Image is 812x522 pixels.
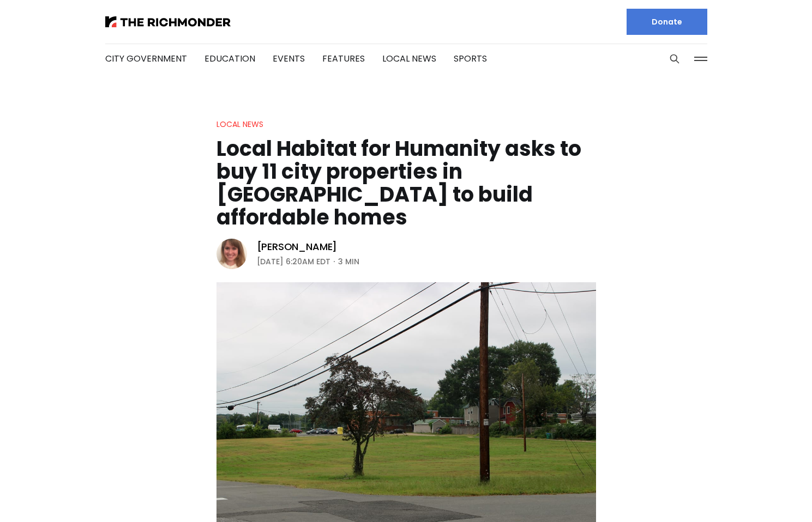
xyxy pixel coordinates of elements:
[382,52,436,65] a: Local News
[105,16,231,27] img: The Richmonder
[322,52,365,65] a: Features
[666,51,683,67] button: Search this site
[204,52,255,65] a: Education
[627,9,707,35] a: Donate
[338,255,359,268] span: 3 min
[257,255,330,268] time: [DATE] 6:20AM EDT
[257,240,338,253] a: [PERSON_NAME]
[216,119,263,130] a: Local News
[105,52,187,65] a: City Government
[454,52,487,65] a: Sports
[216,239,247,269] img: Sarah Vogelsong
[216,137,596,229] h1: Local Habitat for Humanity asks to buy 11 city properties in [GEOGRAPHIC_DATA] to build affordabl...
[273,52,305,65] a: Events
[539,469,812,522] iframe: portal-trigger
